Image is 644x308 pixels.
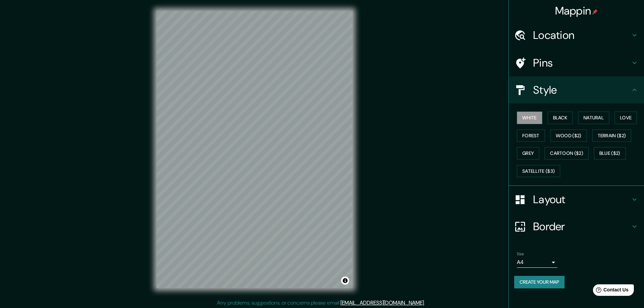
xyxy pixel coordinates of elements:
[509,186,644,213] div: Layout
[533,56,630,70] h4: Pins
[550,129,587,142] button: Wood ($2)
[517,129,545,142] button: Forest
[533,193,630,206] h4: Layout
[545,147,589,160] button: Cartoon ($2)
[517,251,524,257] label: Size
[425,299,426,307] div: .
[509,22,644,49] div: Location
[548,112,573,124] button: Black
[555,4,598,18] h4: Mappin
[217,299,425,307] p: Any problems, suggestions, or concerns please email .
[584,282,637,301] iframe: Help widget launcher
[533,220,630,233] h4: Border
[341,277,349,285] button: Toggle attribution
[592,129,631,142] button: Terrain ($2)
[509,49,644,76] div: Pins
[514,276,565,288] button: Create your map
[533,28,630,42] h4: Location
[426,299,427,307] div: .
[615,112,637,124] button: Love
[157,11,353,288] canvas: Map
[517,165,560,177] button: Satellite ($3)
[517,257,557,268] div: A4
[517,147,539,160] button: Grey
[533,83,630,97] h4: Style
[594,147,626,160] button: Blue ($2)
[517,112,542,124] button: White
[509,76,644,103] div: Style
[592,9,598,15] img: pin-icon.png
[578,112,609,124] button: Natural
[509,213,644,240] div: Border
[340,299,424,306] a: [EMAIL_ADDRESS][DOMAIN_NAME]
